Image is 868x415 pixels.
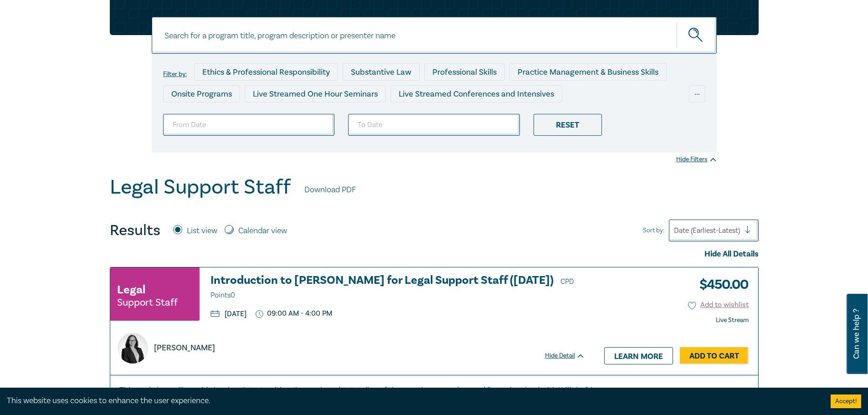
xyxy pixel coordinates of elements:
[211,274,585,302] h3: Introduction to [PERSON_NAME] for Legal Support Staff ([DATE])
[117,298,178,307] small: Support Staff
[545,351,595,360] div: Hide Detail
[187,225,217,237] label: List view
[421,107,521,124] div: 10 CPD Point Packages
[163,71,187,78] label: Filter by:
[348,114,520,136] input: To Date
[676,155,717,164] div: Hide Filters
[604,347,673,364] a: Learn more
[110,248,759,260] div: Hide All Details
[118,333,148,364] img: https://s3.ap-southeast-2.amazonaws.com/leo-cussen-store-production-content/Contacts/Naomi%20Guye...
[163,107,308,124] div: Live Streamed Practical Workshops
[163,114,335,136] input: From Date
[689,85,705,102] div: ...
[7,395,817,407] div: This website uses cookies to enhance the user experience.
[110,221,160,240] h4: Results
[424,63,505,81] div: Professional Skills
[245,85,386,102] div: Live Streamed One Hour Seminars
[688,300,749,310] button: Add to wishlist
[256,309,333,318] p: 09:00 AM - 4:00 PM
[119,384,749,396] p: This workshop will provide legal assistants with a thorough understanding of the practice, proced...
[194,63,338,81] div: Ethics & Professional Responsibility
[312,107,417,124] div: Pre-Recorded Webcasts
[852,299,861,369] span: Can we help ?
[163,85,240,102] div: Onsite Programs
[110,175,291,199] h1: Legal Support Staff
[211,274,585,302] a: Introduction to [PERSON_NAME] for Legal Support Staff ([DATE]) CPD Points0
[526,107,610,124] div: National Programs
[831,395,861,408] button: Accept cookies
[154,342,215,354] p: [PERSON_NAME]
[534,114,602,136] div: Reset
[117,282,145,298] h3: Legal
[343,63,420,81] div: Substantive Law
[211,310,247,318] p: [DATE]
[509,63,667,81] div: Practice Management & Business Skills
[304,184,356,196] a: Download PDF
[643,225,664,236] span: Sort by:
[152,17,717,54] input: Search for a program title, program description or presenter name
[674,225,676,236] input: Sort by
[680,347,749,364] a: Add to Cart
[693,274,749,295] h3: $ 450.00
[390,85,562,102] div: Live Streamed Conferences and Intensives
[716,316,749,324] strong: Live Stream
[238,225,287,237] label: Calendar view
